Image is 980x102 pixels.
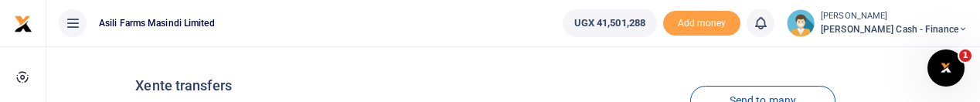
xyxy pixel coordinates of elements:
span: [PERSON_NAME] Cash - Finance [821,22,968,36]
a: profile-user [PERSON_NAME] [PERSON_NAME] Cash - Finance [787,9,968,37]
iframe: Intercom live chat [927,49,965,87]
li: Toup your wallet [663,11,740,36]
span: Add money [663,11,740,36]
img: logo-small [14,15,32,33]
span: UGX 41,501,288 [574,15,645,31]
li: Wallet ballance [556,9,663,37]
a: logo-small logo-large logo-large [14,17,32,29]
a: Add money [663,16,740,28]
span: 1 [959,49,971,62]
img: profile-user [787,9,815,37]
small: [PERSON_NAME] [821,10,968,23]
a: UGX 41,501,288 [563,9,657,37]
span: Asili Farms Masindi Limited [93,16,221,30]
h4: Xente transfers [135,77,545,94]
